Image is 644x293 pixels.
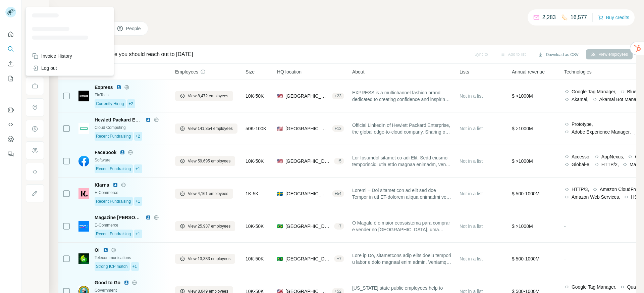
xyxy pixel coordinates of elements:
[95,222,167,228] div: E-Commerce
[460,191,483,196] span: Not in a list
[460,126,483,131] span: Not in a list
[277,158,283,164] span: 🇺🇸
[352,122,451,135] span: Official LinkedIn of Hewlett Packard Enterprise, the global edge-to-cloud company. Sharing our pa...
[175,91,233,101] button: View 8,472 employees
[246,93,264,99] span: 10K-50K
[277,93,283,99] span: 🇺🇸
[572,161,591,168] span: Global-e,
[74,50,193,58] div: Top 10 companies you should reach out to [DATE]
[600,186,643,193] span: Amazon CloudFront,
[95,84,113,91] span: Express
[78,221,89,232] img: Logo of Magazine Luiza
[95,117,155,123] span: Hewlett Packard Enterprise
[512,256,540,261] span: $ 500-1000M
[512,93,533,99] span: $ >1000M
[21,4,48,14] button: Show
[116,85,121,90] img: LinkedIn logo
[126,25,142,32] span: People
[5,118,16,131] button: Use Surfe API
[564,68,592,75] span: Technologies
[136,198,140,204] span: +1
[246,125,266,132] span: 50K-100K
[352,252,451,265] span: Lore ip Do, sitametcons adip elits doeiu tempori u labor e dolo magnaal enim admin. Veniamq nos e...
[352,89,451,103] span: EXPRESS is a multichannel fashion brand dedicated to creating confidence and inspiring self-expre...
[5,133,16,145] button: Dashboard
[571,13,587,21] p: 16,577
[124,280,129,285] img: LinkedIn logo
[78,253,89,264] img: Logo of Oi
[5,43,16,55] button: Search
[542,13,556,21] p: 2,283
[188,191,228,197] span: View 4,161 employees
[352,154,451,168] span: Lor Ipsumdol sitamet co adi Elit. Sedd eiusmo temporincidi utla etdo magnaa enimadm, veni quisnos...
[96,198,131,204] span: Recent Fundraising
[460,224,483,229] span: Not in a list
[564,256,566,261] span: -
[95,157,167,163] div: Software
[352,187,451,200] span: Loremi – Dol sitamet con ad elit sed doe Tempor in utl ET-dolorem aliqua enimadmi ven quisnost ex...
[128,101,133,107] span: +2
[95,214,142,221] span: Magazine [PERSON_NAME]
[512,158,533,164] span: $ >1000M
[277,223,283,230] span: 🇧🇷
[332,191,344,197] div: + 54
[246,190,259,197] span: 1K-5K
[598,13,629,22] button: Buy credits
[460,256,483,261] span: Not in a list
[136,231,140,237] span: +1
[95,125,167,131] div: Cloud Computing
[95,247,100,253] span: Oi
[188,256,230,262] span: View 13,383 employees
[78,91,89,101] img: Logo of Express
[96,133,131,139] span: Recent Fundraising
[460,158,483,164] span: Not in a list
[285,125,329,132] span: [GEOGRAPHIC_DATA]
[58,8,636,17] h4: Search
[132,263,137,270] span: +1
[285,93,329,99] span: [GEOGRAPHIC_DATA], [US_STATE]
[5,58,16,70] button: Enrich CSV
[332,93,344,99] div: + 23
[5,104,16,116] button: Use Surfe on LinkedIn
[572,153,591,160] span: Accesso,
[188,223,230,229] span: View 25,937 employees
[285,223,331,230] span: [GEOGRAPHIC_DATA], [GEOGRAPHIC_DATA]
[120,150,125,155] img: LinkedIn logo
[32,65,57,71] div: Log out
[96,166,131,172] span: Recent Fundraising
[95,92,167,98] div: FinTech
[277,190,283,197] span: 🇸🇪
[572,194,620,200] span: Amazon Web Services,
[175,189,233,199] button: View 4,161 employees
[572,96,589,103] span: Akamai,
[78,156,89,166] img: Logo of Facebook
[95,255,167,261] div: Telecommunications
[512,224,533,229] span: $ >1000M
[512,191,540,196] span: $ 500-1000M
[5,148,16,160] button: Feedback
[103,247,108,253] img: LinkedIn logo
[96,231,131,237] span: Recent Fundraising
[146,215,151,220] img: LinkedIn logo
[572,284,616,290] span: Google Tag Manager,
[460,93,483,99] span: Not in a list
[285,190,329,197] span: [GEOGRAPHIC_DATA], [GEOGRAPHIC_DATA]
[285,255,331,262] span: [GEOGRAPHIC_DATA], [GEOGRAPHIC_DATA]
[564,224,566,229] span: -
[78,188,89,199] img: Logo of Klarna
[572,88,616,95] span: Google Tag Manager,
[175,156,235,166] button: View 59,695 employees
[136,133,140,139] span: +2
[175,68,198,75] span: Employees
[460,68,469,75] span: Lists
[352,219,451,233] span: O Magalu é o maior ecossistema para comprar e vender no [GEOGRAPHIC_DATA], uma plataforma digital...
[113,182,118,188] img: LinkedIn logo
[334,158,344,164] div: + 5
[5,72,16,85] button: My lists
[246,68,255,75] span: Size
[188,158,230,164] span: View 59,695 employees
[78,123,89,134] img: Logo of Hewlett Packard Enterprise
[512,126,533,131] span: $ >1000M
[572,186,589,193] span: HTTP/3,
[334,256,344,262] div: + 7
